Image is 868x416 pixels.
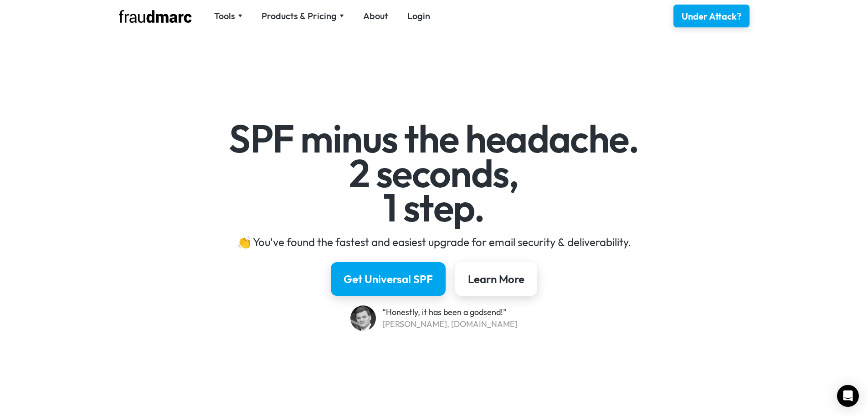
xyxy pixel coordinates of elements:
[673,5,750,27] a: Under Attack?
[837,385,859,407] div: Open Intercom Messenger
[262,10,344,22] div: Products & Pricing
[214,10,235,22] div: Tools
[331,262,446,296] a: Get Universal SPF
[169,121,699,225] h1: SPF minus the headache. 2 seconds, 1 step.
[682,10,741,23] div: Under Attack?
[407,10,430,22] a: Login
[455,262,537,296] a: Learn More
[214,10,242,22] div: Tools
[363,10,388,22] a: About
[262,10,337,22] div: Products & Pricing
[382,306,518,318] div: “Honestly, it has been a godsend!”
[169,235,699,249] div: 👏 You've found the fastest and easiest upgrade for email security & deliverability.
[382,318,518,330] div: [PERSON_NAME], [DOMAIN_NAME]
[344,272,433,286] div: Get Universal SPF
[468,272,524,286] div: Learn More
